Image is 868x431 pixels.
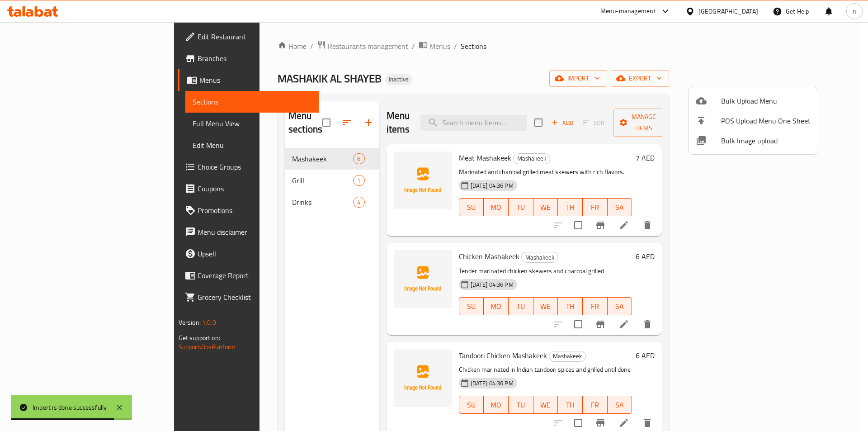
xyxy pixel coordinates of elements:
[721,135,811,146] span: Bulk Image upload
[721,115,811,126] span: POS Upload Menu One Sheet
[689,111,818,131] li: POS Upload Menu One Sheet
[33,403,107,412] div: Import is done successfully
[689,91,818,111] li: Upload bulk menu
[721,95,811,106] span: Bulk Upload Menu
